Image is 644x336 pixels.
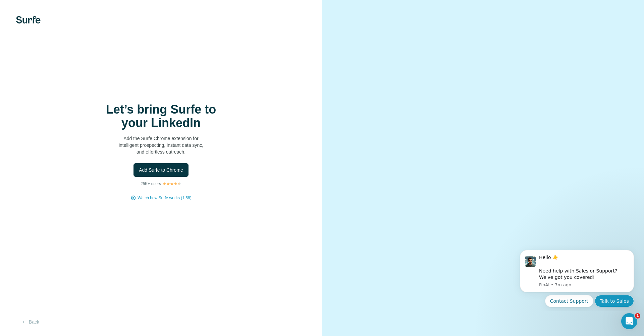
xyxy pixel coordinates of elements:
[29,9,119,36] div: Hello ☀️ ​ Need help with Sales or Support? We've got you covered!
[510,245,644,311] iframe: Intercom notifications message
[16,316,44,328] button: Back
[141,181,161,187] p: 25K+ users
[15,11,26,22] img: Profile image for FinAI
[94,103,228,130] h1: Let’s bring Surfe to your LinkedIn
[138,195,191,201] button: Watch how Surfe works (1:58)
[29,37,119,43] p: Message from FinAI, sent 7m ago
[16,16,41,24] img: Surfe's logo
[10,5,124,47] div: message notification from FinAI, 7m ago. Hello ☀️ ​ Need help with Sales or Support? We've got yo...
[29,9,119,36] div: Message content
[621,313,637,329] iframe: Intercom live chat
[635,313,640,319] span: 1
[94,135,228,155] p: Add the Surfe Chrome extension for intelligent prospecting, instant data sync, and effortless out...
[162,182,181,186] img: Rating Stars
[139,167,183,173] span: Add Surfe to Chrome
[133,163,189,177] button: Add Surfe to Chrome
[85,50,124,62] button: Quick reply: Talk to Sales
[10,50,124,62] div: Quick reply options
[35,50,84,62] button: Quick reply: Contact Support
